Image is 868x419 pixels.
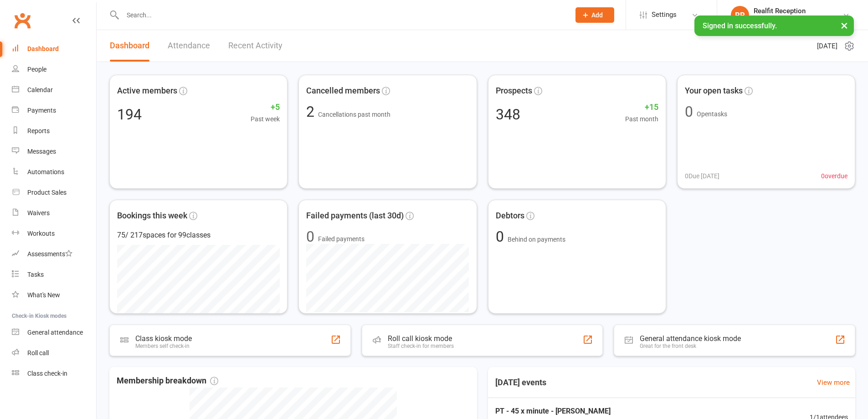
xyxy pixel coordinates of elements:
div: Calendar [27,86,53,93]
a: Messages [12,141,96,162]
div: Messages [27,148,56,155]
a: People [12,59,96,80]
a: Reports [12,121,96,141]
a: Assessments [12,244,96,264]
div: Roll call kiosk mode [388,334,454,343]
div: General attendance kiosk mode [640,334,741,343]
div: Members self check-in [135,343,192,349]
span: PT - 45 x minute - [PERSON_NAME] [495,405,681,417]
span: Cancelled members [306,84,380,98]
a: Automations [12,162,96,182]
div: Product Sales [27,189,67,196]
a: Attendance [168,30,210,62]
a: What's New [12,285,96,305]
a: Dashboard [12,39,96,59]
a: Tasks [12,264,96,285]
div: Class kiosk mode [135,334,192,343]
span: 2 [306,103,318,120]
a: Calendar [12,80,96,100]
a: Workouts [12,223,96,244]
a: Class kiosk mode [12,363,96,384]
div: Automations [27,168,64,176]
span: Past month [625,114,658,124]
div: 0 [306,229,314,244]
a: General attendance kiosk mode [12,322,96,343]
span: 0 overdue [821,171,847,181]
h3: [DATE] events [488,374,554,391]
input: Search... [120,9,564,21]
a: Product Sales [12,182,96,203]
div: People [27,66,46,73]
div: Dashboard [27,45,59,52]
div: 0 [685,104,693,119]
div: Assessments [27,250,72,258]
span: [DATE] [817,41,837,52]
div: RR [731,6,749,24]
div: What's New [27,291,60,299]
span: Add [591,11,603,19]
a: Dashboard [110,30,149,62]
div: Payments [27,107,56,114]
a: View more [817,377,850,388]
span: Behind on payments [508,236,565,243]
div: Realfit Personal Training & Gym [754,15,842,23]
div: Class check-in [27,370,67,377]
span: Cancellations past month [318,111,390,118]
span: Prospects [496,84,532,98]
span: Bookings this week [117,209,187,222]
div: Realfit Reception [754,7,842,15]
div: Roll call [27,349,49,357]
button: × [836,16,853,35]
span: Settings [652,5,677,25]
span: Active members [117,84,177,98]
div: Tasks [27,271,44,278]
span: Failed payments [318,234,365,244]
span: 0 [496,228,508,245]
span: +5 [251,101,280,114]
div: 348 [496,107,520,122]
span: 0 Due [DATE] [685,171,719,181]
a: Payments [12,100,96,121]
span: Membership breakdown [117,374,218,388]
span: +15 [625,101,658,114]
div: 75 / 217 spaces for 99 classes [117,229,280,241]
span: Failed payments (last 30d) [306,209,404,222]
a: Recent Activity [228,30,282,62]
a: Roll call [12,343,96,363]
a: Waivers [12,203,96,223]
div: 194 [117,107,142,122]
div: Great for the front desk [640,343,741,349]
span: Past week [251,114,280,124]
span: Your open tasks [685,84,743,98]
span: Open tasks [697,110,727,118]
div: Workouts [27,230,55,237]
button: Add [575,7,614,23]
div: Waivers [27,209,50,217]
div: Reports [27,127,50,134]
div: Staff check-in for members [388,343,454,349]
span: Signed in successfully. [703,21,777,30]
span: Debtors [496,209,524,222]
div: General attendance [27,329,83,336]
a: Clubworx [11,9,34,32]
